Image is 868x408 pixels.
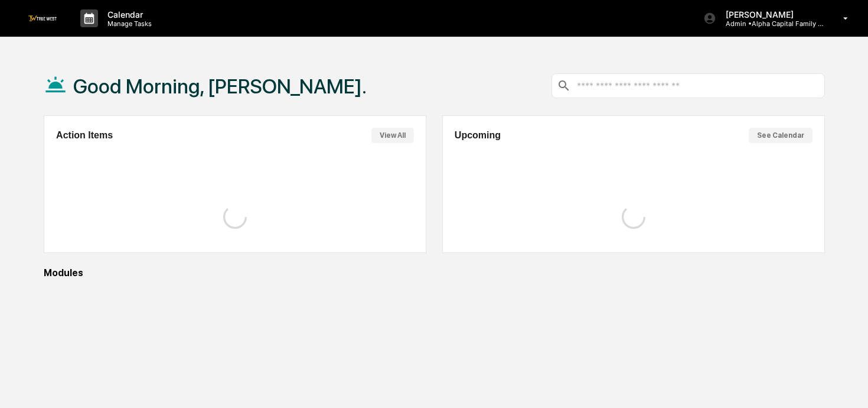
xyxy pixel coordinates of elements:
p: Manage Tasks [98,20,158,28]
h2: Upcoming [455,130,501,141]
p: Admin • Alpha Capital Family Office [716,20,826,28]
h2: Action Items [56,130,113,141]
img: logo [28,15,57,21]
button: See Calendar [749,128,812,143]
div: Modules [44,267,825,279]
p: [PERSON_NAME] [716,9,826,20]
button: View All [371,128,414,143]
p: Calendar [98,9,158,20]
h1: Good Morning, [PERSON_NAME]. [73,75,367,98]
